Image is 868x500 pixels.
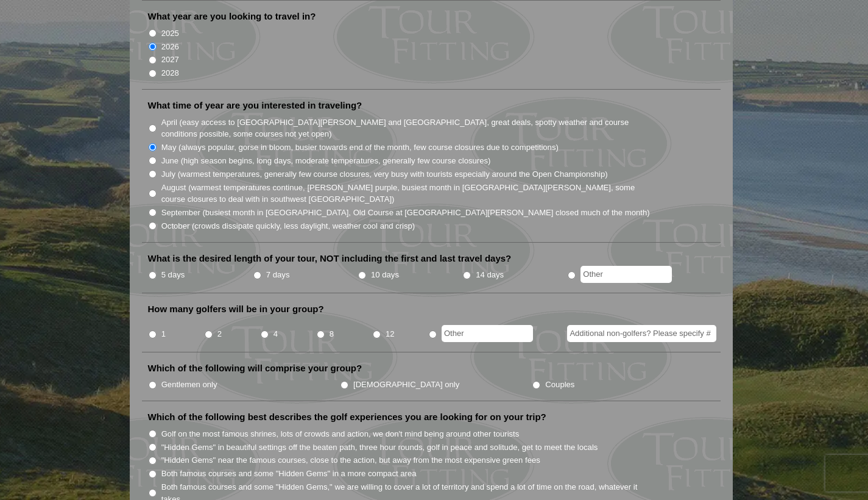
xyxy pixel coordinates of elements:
label: 4 [273,328,278,340]
label: Golf on the most famous shrines, lots of crowds and action, we don't mind being around other tour... [161,428,520,440]
label: 8 [330,328,334,340]
label: [DEMOGRAPHIC_DATA] only [353,379,459,391]
label: October (crowds dissipate quickly, less daylight, weather cool and crisp) [161,220,415,232]
label: Which of the following best describes the golf experiences you are looking for on your trip? [148,411,546,423]
label: What year are you looking to travel in? [148,10,316,23]
label: 2027 [161,54,179,66]
label: 12 [386,328,395,340]
label: 7 days [266,269,290,281]
label: May (always popular, gorse in bloom, busier towards end of the month, few course closures due to ... [161,141,559,154]
label: How many golfers will be in your group? [148,303,324,315]
label: 2025 [161,27,179,40]
label: September (busiest month in [GEOGRAPHIC_DATA], Old Course at [GEOGRAPHIC_DATA][PERSON_NAME] close... [161,207,650,219]
label: "Hidden Gems" near the famous courses, close to the action, but away from the most expensive gree... [161,454,540,466]
label: April (easy access to [GEOGRAPHIC_DATA][PERSON_NAME] and [GEOGRAPHIC_DATA], great deals, spotty w... [161,116,651,140]
input: Other [442,325,533,342]
label: What time of year are you interested in traveling? [148,99,362,112]
label: Which of the following will comprise your group? [148,362,362,374]
label: What is the desired length of your tour, NOT including the first and last travel days? [148,252,512,265]
label: 1 [161,328,166,340]
label: 2028 [161,67,179,79]
label: 2026 [161,41,179,53]
input: Additional non-golfers? Please specify # [567,325,716,342]
label: 14 days [476,269,504,281]
label: Couples [545,379,574,391]
label: July (warmest temperatures, generally few course closures, very busy with tourists especially aro... [161,168,608,180]
label: June (high season begins, long days, moderate temperatures, generally few course closures) [161,155,491,167]
label: "Hidden Gems" in beautiful settings off the beaten path, three hour rounds, golf in peace and sol... [161,441,598,454]
input: Other [580,266,672,283]
label: Gentlemen only [161,379,217,391]
label: 5 days [161,269,185,281]
label: 10 days [371,269,399,281]
label: August (warmest temperatures continue, [PERSON_NAME] purple, busiest month in [GEOGRAPHIC_DATA][P... [161,182,651,205]
label: 2 [217,328,222,340]
label: Both famous courses and some "Hidden Gems" in a more compact area [161,468,417,480]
